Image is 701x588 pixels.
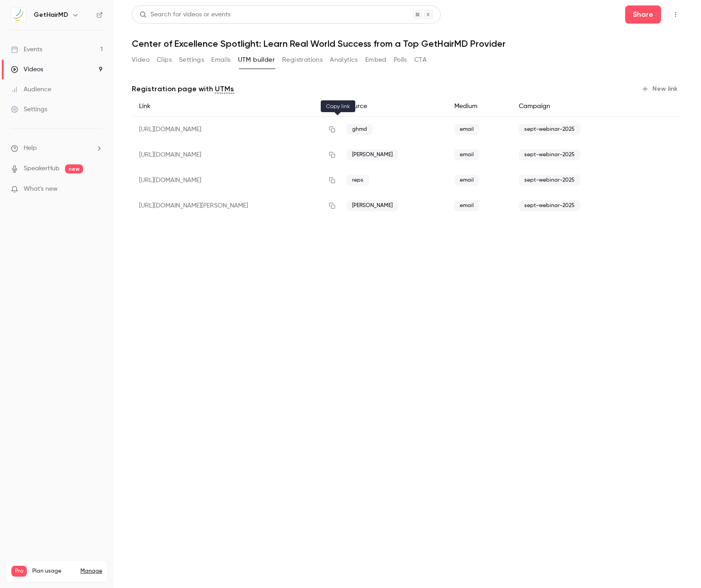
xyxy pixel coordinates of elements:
button: Analytics [330,53,358,67]
div: Events [11,45,42,54]
span: [PERSON_NAME] [347,200,398,211]
img: GetHairMD [11,8,26,22]
a: Manage [80,568,102,575]
span: What's new [24,184,58,194]
button: Top Bar Actions [668,7,683,22]
button: Share [625,5,661,24]
p: Registration page with [132,84,234,94]
iframe: Noticeable Trigger [92,185,103,193]
h6: GetHairMD [34,10,68,20]
button: Embed [365,53,387,67]
span: Help [24,143,37,153]
button: Settings [179,53,204,67]
a: UTMs [215,84,234,94]
button: Clips [157,53,172,67]
button: Registrations [282,53,323,67]
span: sept-webinar-2025 [519,124,580,135]
span: ghmd [347,124,373,135]
button: CTA [414,53,427,67]
div: Search for videos or events [139,10,230,20]
li: help-dropdown-opener [11,143,103,153]
button: Polls [394,53,407,67]
button: UTM builder [238,53,275,67]
div: [URL][DOMAIN_NAME] [132,142,339,168]
button: New link [638,82,683,96]
button: Emails [211,53,230,67]
span: [PERSON_NAME] [347,149,398,160]
div: Medium [447,96,512,117]
span: Plan usage [32,568,75,575]
span: sept-webinar-2025 [519,200,580,211]
div: Videos [11,65,43,74]
span: email [454,124,479,135]
span: email [454,175,479,186]
span: Pro [11,566,27,577]
span: email [454,149,479,160]
span: sept-webinar-2025 [519,149,580,160]
span: email [454,200,479,211]
h1: Center of Excellence Spotlight: Learn Real World Success from a Top GetHairMD Provider [132,38,683,49]
span: reps [347,175,369,186]
div: Link [132,96,339,117]
div: [URL][DOMAIN_NAME][PERSON_NAME] [132,193,339,218]
div: Settings [11,105,47,114]
button: Video [132,53,149,67]
div: Audience [11,85,51,94]
a: SpeakerHub [24,164,60,173]
span: sept-webinar-2025 [519,175,580,186]
div: [URL][DOMAIN_NAME] [132,168,339,193]
div: Campaign [512,96,636,117]
div: [URL][DOMAIN_NAME] [132,117,339,143]
span: new [65,164,83,173]
div: Source [339,96,447,117]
